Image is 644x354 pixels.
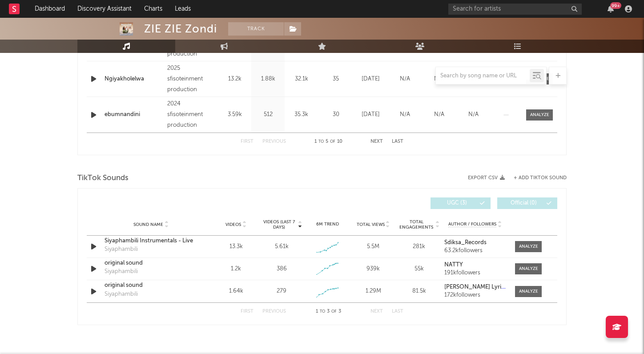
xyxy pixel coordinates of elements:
div: 512 [254,110,282,119]
button: + Add TikTok Sound [505,176,567,181]
button: Next [370,309,383,314]
span: to [318,140,324,144]
button: Previous [262,139,286,144]
span: Total Engagements [398,219,435,230]
div: 191k followers [444,270,506,276]
button: 99+ [608,5,614,12]
div: 5.5M [353,242,394,251]
button: Export CSV [468,175,505,181]
a: ebumnandini [105,110,163,119]
button: First [241,309,254,314]
div: Siyaphambili [105,290,138,299]
button: Previous [262,309,286,314]
div: Siyaphambili [105,267,138,276]
button: First [241,139,254,144]
strong: Sdiksa_Records [444,240,487,245]
div: 1 3 3 [304,306,353,317]
span: of [330,140,335,144]
div: 281k [398,242,440,251]
span: Total Views [357,222,385,227]
span: TikTok Sounds [77,173,129,184]
input: Search for artists [448,4,582,15]
input: Search by song name or URL [436,72,530,80]
strong: NATTY [444,262,463,268]
span: UGC ( 3 ) [436,201,477,206]
button: Last [392,309,403,314]
a: Siyaphambili Instrumentals - Live [105,237,197,245]
div: 279 [277,287,286,296]
div: 1.29M [353,287,394,296]
button: Next [370,139,383,144]
div: 5.61k [275,242,289,251]
div: 2024 sfisoteinment production [167,99,216,131]
div: ZIE ZIE Zondi [144,22,217,36]
div: 63.2k followers [444,248,506,254]
div: 81.5k [398,287,440,296]
span: of [331,310,337,314]
div: 1 5 10 [304,137,353,147]
div: 386 [277,265,287,274]
div: 6M Trend [307,221,348,228]
span: Author / Followers [448,221,496,227]
div: Siyaphambili [105,245,138,254]
div: 2025 sfisoteinment production [167,63,216,95]
span: Videos (last 7 days) [261,219,297,230]
a: Sdiksa_Records [444,240,506,246]
a: original sound [105,281,197,290]
div: 99 + [610,2,621,9]
div: 35.3k [287,110,316,119]
a: original sound [105,259,197,268]
button: Track [228,22,284,36]
span: Videos [225,222,241,227]
div: 13.3k [215,242,257,251]
button: + Add TikTok Sound [514,176,567,181]
button: Official(0) [497,197,557,209]
a: NATTY [444,262,506,268]
div: N/A [424,110,454,119]
div: 172k followers [444,292,506,298]
div: 3.59k [220,110,249,119]
div: N/A [459,110,488,119]
div: 1.2k [215,265,257,274]
span: to [320,310,325,314]
button: Last [392,139,403,144]
div: 55k [398,265,440,274]
div: 30 [320,110,351,119]
button: UGC(3) [431,197,491,209]
div: [DATE] [356,110,386,119]
a: [PERSON_NAME] Lyrics [444,284,506,290]
span: Official ( 0 ) [503,201,544,206]
div: N/A [390,110,420,119]
span: Sound Name [133,222,163,227]
strong: [PERSON_NAME] Lyrics [444,284,507,290]
div: 939k [353,265,394,274]
div: 1.64k [215,287,257,296]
